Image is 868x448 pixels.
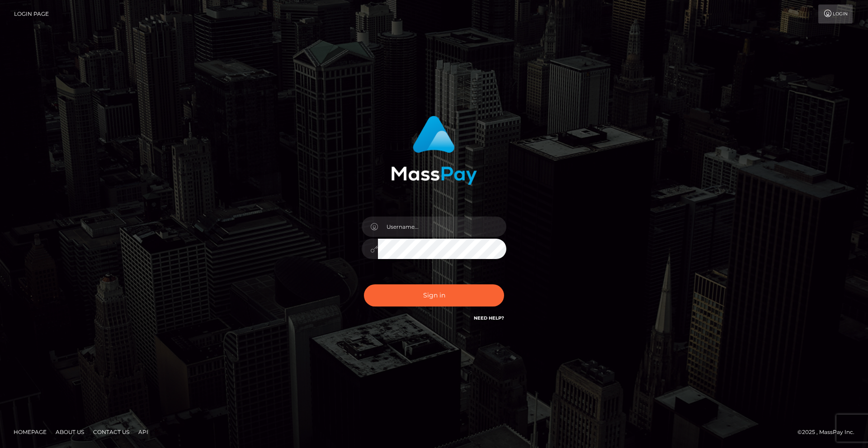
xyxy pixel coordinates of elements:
[797,427,861,437] div: © 2025 , MassPay Inc.
[10,425,50,439] a: Homepage
[364,284,504,307] button: Sign in
[135,425,152,439] a: API
[90,425,133,439] a: Contact Us
[14,5,49,24] a: Login Page
[378,217,506,237] input: Username...
[52,425,88,439] a: About Us
[474,315,504,321] a: Need Help?
[391,116,477,185] img: MassPay Login
[818,5,853,24] a: Login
